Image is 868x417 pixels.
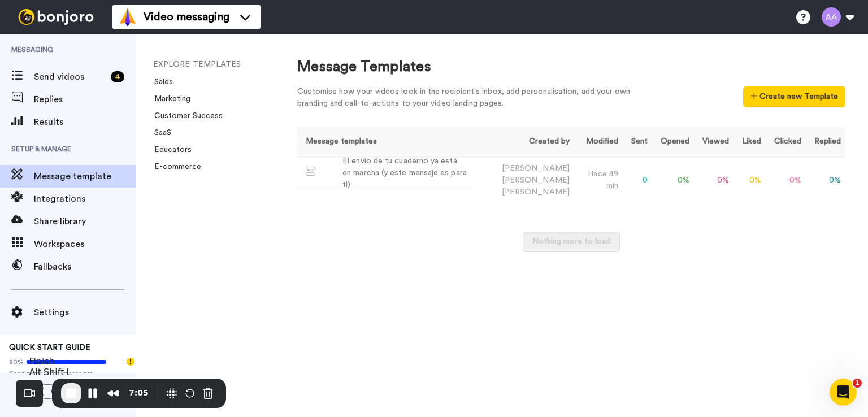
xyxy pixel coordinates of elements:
[297,127,471,158] th: Message templates
[734,158,766,203] td: 0 %
[297,86,648,110] div: Customise how your videos look in the recipient's inbox, add personalisation, add your own brandi...
[147,146,192,154] a: Educators
[9,369,127,378] span: Send more video messages
[471,158,574,203] td: [PERSON_NAME] [PERSON_NAME]
[523,232,620,252] button: Nothing more to load
[694,158,734,203] td: 0 %
[34,260,136,273] span: Fallbacks
[34,306,136,319] span: Settings
[147,95,190,103] a: Marketing
[652,158,694,203] td: 0 %
[111,71,124,82] div: 4
[502,188,570,196] span: [PERSON_NAME]
[306,167,315,176] img: Message-temps.svg
[147,78,173,86] a: Sales
[623,158,652,203] td: 0
[34,192,136,206] span: Integrations
[9,344,90,351] span: QUICK START GUIDE
[806,127,845,158] th: Replied
[623,127,652,158] th: Sent
[734,127,766,158] th: Liked
[853,379,862,388] span: 1
[34,237,136,251] span: Workspaces
[471,127,574,158] th: Created by
[743,86,845,107] button: Create new Template
[9,358,24,367] span: 80%
[14,9,98,25] img: bj-logo-header-white.svg
[34,93,136,106] span: Replies
[119,8,137,26] img: vm-color.svg
[766,158,806,203] td: 0 %
[34,70,106,84] span: Send videos
[147,129,171,137] a: SaaS
[574,127,623,158] th: Modified
[34,215,136,228] span: Share library
[342,155,467,191] div: El envío de tu cuaderno ya está en marcha (y este mensaje es para ti)
[144,9,229,25] span: Video messaging
[34,170,136,183] span: Message template
[694,127,734,158] th: Viewed
[806,158,845,203] td: 0 %
[297,57,845,77] div: Message Templates
[766,127,806,158] th: Clicked
[147,163,201,171] a: E-commerce
[34,115,136,129] span: Results
[153,59,306,71] li: EXPLORE TEMPLATES
[125,357,136,367] div: Tooltip anchor
[574,158,623,203] td: Hace 49 min
[830,379,857,406] iframe: Intercom live chat
[147,112,223,120] a: Customer Success
[652,127,694,158] th: Opened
